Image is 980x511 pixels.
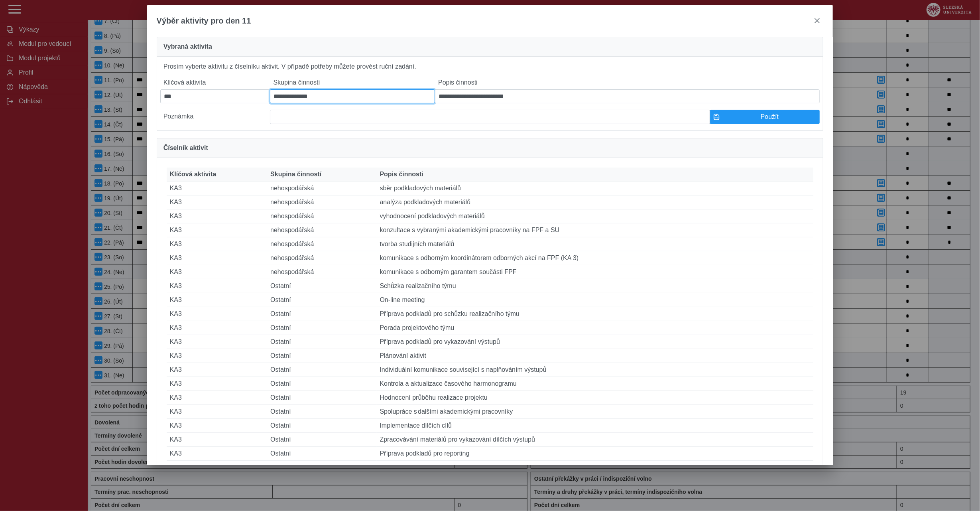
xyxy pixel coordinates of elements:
[167,182,267,195] td: KA3
[167,251,267,265] td: KA3
[167,265,267,279] td: KA3
[377,195,814,209] td: analýza podkladových materiálů
[267,461,376,475] td: Ostatní
[267,237,376,251] td: nehospodářská
[167,377,267,391] td: KA3
[267,433,376,447] td: Ostatní
[163,43,212,50] span: Vybraná aktivita
[267,377,376,391] td: Ostatní
[267,223,376,237] td: nehospodářská
[377,237,814,251] td: tvorba studijních materiálů
[267,307,376,321] td: Ostatní
[167,279,267,293] td: KA3
[167,223,267,237] td: KA3
[267,405,376,419] td: Ostatní
[167,209,267,223] td: KA3
[267,419,376,433] td: Ostatní
[377,391,814,405] td: Hodnocení průběhu realizace projektu
[267,195,376,209] td: nehospodářská
[267,251,376,265] td: nehospodářská
[710,110,820,124] button: Použít
[267,279,376,293] td: Ostatní
[167,363,267,377] td: KA3
[377,223,814,237] td: konzultace s vybranými akademickými pracovníky na FPF a SU
[157,57,824,131] div: Prosím vyberte aktivitu z číselníku aktivit. V případě potřeby můžete provést ruční zadání.
[167,237,267,251] td: KA3
[377,363,814,377] td: Individuální komunikace související s naplňováním výstupů
[270,76,435,89] label: Skupina činností
[377,182,814,195] td: sběr podkladových materiálů
[160,76,270,89] label: Klíčová aktivita
[167,433,267,447] td: KA3
[267,391,376,405] td: Ostatní
[167,321,267,335] td: KA3
[270,171,321,178] span: Skupina činností
[167,349,267,363] td: KA3
[167,307,267,321] td: KA3
[377,307,814,321] td: Příprava podkladů pro schůzku realizačního týmu
[167,293,267,307] td: KA3
[163,145,208,151] span: Číselník aktivit
[157,16,251,26] span: Výběr aktivity pro den 11
[377,321,814,335] td: Porada projektového týmu
[723,113,817,120] span: Použít
[267,182,376,195] td: nehospodářská
[377,377,814,391] td: Kontrola a aktualizace časového harmonogramu
[267,335,376,349] td: Ostatní
[267,265,376,279] td: nehospodářská
[377,251,814,265] td: komunikace s odborným koordinátorem odborných akcí na FPF (KA 3)
[435,76,820,89] label: Popis činnosti
[160,110,270,124] label: Poznámka
[377,461,814,475] td: Sledování nových informací týkajících se realizace a vyhodnocování projektu
[377,335,814,349] td: Příprava podkladů pro vykazování výstupů
[377,279,814,293] td: Schůzka realizačního týmu
[377,265,814,279] td: komunikace s odborným garantem součásti FPF
[377,419,814,433] td: Implementace dílčích cílů
[267,293,376,307] td: Ostatní
[811,14,823,27] button: close
[267,349,376,363] td: Ostatní
[167,195,267,209] td: KA3
[377,433,814,447] td: Zpracovávání materiálů pro vykazování dílčích výstupů
[377,405,814,419] td: Spolupráce s dalšími akademickými pracovníky
[267,363,376,377] td: Ostatní
[167,405,267,419] td: KA3
[377,349,814,363] td: Plánování aktivit
[267,447,376,461] td: Ostatní
[170,171,216,178] span: Klíčová aktivita
[167,447,267,461] td: KA3
[167,335,267,349] td: KA3
[377,209,814,223] td: vyhodnocení podkladových materiálů
[377,447,814,461] td: Příprava podkladů pro reporting
[167,391,267,405] td: KA3
[377,293,814,307] td: On-line meeting
[267,321,376,335] td: Ostatní
[267,209,376,223] td: nehospodářská
[167,419,267,433] td: KA3
[380,171,423,178] span: Popis činnosti
[167,461,267,475] td: KA3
